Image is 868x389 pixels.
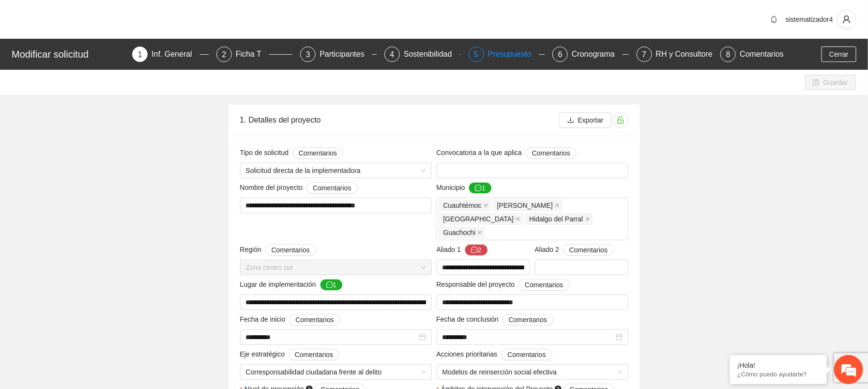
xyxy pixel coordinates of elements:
[152,47,200,62] div: Inf. General
[552,47,629,62] div: 6Cronograma
[569,245,608,255] span: Comentarios
[437,314,554,326] span: Fecha de conclusión
[737,361,820,369] div: ¡Hola!
[222,50,226,59] span: 2
[555,203,560,208] span: close
[320,279,343,291] button: Lugar de implementación
[572,47,623,62] div: Cronograma
[306,50,310,59] span: 3
[240,314,340,326] span: Fecha de inicio
[578,115,604,125] span: Exportar
[292,147,343,159] button: Tipo de solicitud
[240,147,344,159] span: Tipo de solicitud
[295,349,333,360] span: Comentarios
[326,281,333,289] span: message
[475,185,482,192] span: message
[805,75,856,90] button: saveGuardar
[477,230,482,235] span: close
[56,129,134,227] span: Estamos en línea.
[437,147,577,159] span: Convocatoria a la que aplica
[766,12,782,27] button: bell
[439,213,523,225] span: Chihuahua
[585,217,590,221] span: close
[786,16,833,23] span: sistematizador4
[240,279,343,291] span: Lugar de implementación
[516,217,520,221] span: close
[474,50,478,59] span: 5
[837,10,856,29] button: user
[535,244,614,256] span: Aliado 2
[488,47,539,62] div: Presupuesto
[240,244,317,256] span: Región
[532,148,570,158] span: Comentarios
[509,314,547,325] span: Comentarios
[469,182,492,194] button: Municipio
[838,15,856,24] span: user
[613,116,628,124] span: unlock
[656,47,724,62] div: RH y Consultores
[5,265,184,298] textarea: Escriba su mensaje y pulse “Intro”
[637,47,713,62] div: 7RH y Consultores
[236,47,269,62] div: Ficha T
[246,163,426,178] span: Solicitud directa de la implementadora
[443,200,482,211] span: Cuauhtémoc
[469,47,545,62] div: 5Presupuesto
[507,349,546,360] span: Comentarios
[50,49,163,62] div: Chatee con nosotros ahora
[246,260,426,275] span: Zona centro sur
[437,182,492,194] span: Municipio
[501,349,552,360] button: Acciones prioritarias
[240,182,358,194] span: Nombre del proyecto
[390,50,395,59] span: 4
[240,106,560,134] div: 1. Detalles del proyecto
[404,47,460,62] div: Sostenibilidad
[443,227,476,238] span: Guachochi
[306,182,357,194] button: Nombre del proyecto
[313,183,351,193] span: Comentarios
[320,47,372,62] div: Participantes
[465,244,488,256] button: Aliado 1
[525,280,563,290] span: Comentarios
[829,49,849,60] span: Cerrar
[439,200,491,211] span: Cuauhtémoc
[289,314,340,326] button: Fecha de inicio
[439,227,485,238] span: Guachochi
[300,47,377,62] div: 3Participantes
[295,314,334,325] span: Comentarios
[526,147,577,159] button: Convocatoria a la que aplica
[740,47,784,62] div: Comentarios
[484,203,488,208] span: close
[437,349,552,360] span: Acciones prioritarias
[132,47,209,62] div: 1Inf. General
[138,50,142,59] span: 1
[216,47,293,62] div: 2Ficha T
[240,349,340,360] span: Eje estratégico
[529,214,583,224] span: Hidalgo del Parral
[642,50,646,59] span: 7
[720,47,784,62] div: 8Comentarios
[265,244,316,256] button: Región
[767,16,781,23] span: bell
[726,50,731,59] span: 8
[246,365,426,379] span: Corresponsabilidad ciudadana frente al delito
[437,244,488,256] span: Aliado 1
[442,365,623,379] span: Modelos de reinserción social efectiva
[299,148,337,158] span: Comentarios
[159,5,182,28] div: Minimizar ventana de chat en vivo
[558,50,563,59] span: 6
[518,279,569,291] button: Responsable del proyecto
[567,117,574,124] span: download
[560,112,611,128] button: downloadExportar
[737,371,820,378] p: ¿Cómo puedo ayudarte?
[471,247,478,254] span: message
[503,314,553,326] button: Fecha de conclusión
[497,200,553,211] span: [PERSON_NAME]
[437,279,570,291] span: Responsable del proyecto
[525,213,592,225] span: Hidalgo del Parral
[384,47,461,62] div: 4Sostenibilidad
[563,244,614,256] button: Aliado 2
[822,47,856,62] button: Cerrar
[272,245,310,255] span: Comentarios
[493,200,562,211] span: Aquiles Serdán
[289,349,339,360] button: Eje estratégico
